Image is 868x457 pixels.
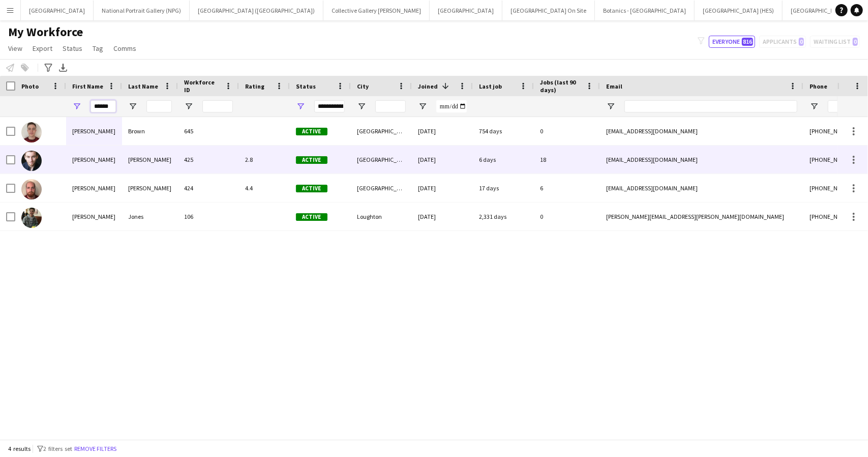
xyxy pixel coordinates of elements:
[128,102,137,111] button: Open Filter Menu
[296,156,327,164] span: Active
[600,117,803,145] div: [EMAIL_ADDRESS][DOMAIN_NAME]
[430,1,502,20] button: [GEOGRAPHIC_DATA]
[122,174,178,202] div: [PERSON_NAME]
[473,203,534,231] div: 2,331 days
[190,1,323,20] button: [GEOGRAPHIC_DATA] ([GEOGRAPHIC_DATA])
[245,82,264,90] span: Rating
[418,102,427,111] button: Open Filter Menu
[42,62,54,74] app-action-btn: Advanced filters
[91,100,116,112] input: First Name Filter Input
[600,146,803,174] div: [EMAIL_ADDRESS][DOMAIN_NAME]
[184,102,193,111] button: Open Filter Menu
[178,146,239,174] div: 425
[239,174,290,202] div: 4.4
[412,203,473,231] div: [DATE]
[436,100,467,112] input: Joined Filter Input
[742,38,753,46] span: 816
[351,146,412,174] div: [GEOGRAPHIC_DATA]
[21,151,42,171] img: Samuel Stewart
[146,100,172,112] input: Last Name Filter Input
[479,82,502,90] span: Last job
[58,42,86,55] a: Status
[21,179,42,199] img: Samuel Wright
[606,102,615,111] button: Open Filter Menu
[122,146,178,174] div: [PERSON_NAME]
[88,42,107,55] a: Tag
[810,82,827,90] span: Phone
[66,146,122,174] div: [PERSON_NAME]
[351,203,412,231] div: Loughton
[43,445,72,452] span: 2 filters set
[473,117,534,145] div: 754 days
[323,1,430,20] button: Collective Gallery [PERSON_NAME]
[72,82,103,90] span: First Name
[540,78,582,94] span: Jobs (last 90 days)
[66,117,122,145] div: [PERSON_NAME]
[113,44,136,53] span: Comms
[810,102,819,111] button: Open Filter Menu
[8,44,22,53] span: View
[93,44,103,53] span: Tag
[28,42,56,55] a: Export
[296,82,316,90] span: Status
[624,100,797,112] input: Email Filter Input
[122,117,178,145] div: Brown
[357,82,369,90] span: City
[418,82,438,90] span: Joined
[357,102,366,111] button: Open Filter Menu
[296,185,327,192] span: Active
[473,174,534,202] div: 17 days
[8,24,83,40] span: My Workforce
[600,174,803,202] div: [EMAIL_ADDRESS][DOMAIN_NAME]
[109,42,140,55] a: Comms
[21,1,94,20] button: [GEOGRAPHIC_DATA]
[534,174,600,202] div: 6
[502,1,595,20] button: [GEOGRAPHIC_DATA] On Site
[21,208,42,228] img: Samuel Jones
[4,42,26,55] a: View
[178,117,239,145] div: 645
[57,62,69,74] app-action-btn: Export XLSX
[351,117,412,145] div: [GEOGRAPHIC_DATA]
[296,213,327,221] span: Active
[534,117,600,145] div: 0
[202,100,233,112] input: Workforce ID Filter Input
[296,102,305,111] button: Open Filter Menu
[94,1,190,20] button: National Portrait Gallery (NPG)
[600,203,803,231] div: [PERSON_NAME][EMAIL_ADDRESS][PERSON_NAME][DOMAIN_NAME]
[695,1,783,20] button: [GEOGRAPHIC_DATA] (HES)
[33,44,52,53] span: Export
[66,174,122,202] div: [PERSON_NAME]
[412,146,473,174] div: [DATE]
[178,203,239,231] div: 106
[534,203,600,231] div: 0
[72,102,81,111] button: Open Filter Menu
[412,117,473,145] div: [DATE]
[239,146,290,174] div: 2.8
[296,128,327,135] span: Active
[412,174,473,202] div: [DATE]
[595,1,695,20] button: Botanics - [GEOGRAPHIC_DATA]
[473,146,534,174] div: 6 days
[534,146,600,174] div: 18
[66,203,122,231] div: [PERSON_NAME]
[178,174,239,202] div: 424
[351,174,412,202] div: [GEOGRAPHIC_DATA]
[606,82,622,90] span: Email
[709,36,755,48] button: Everyone816
[184,78,221,94] span: Workforce ID
[375,100,406,112] input: City Filter Input
[72,443,118,454] button: Remove filters
[122,203,178,231] div: Jones
[128,82,158,90] span: Last Name
[21,82,39,90] span: Photo
[21,122,42,142] img: Samuel Brown
[63,44,82,53] span: Status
